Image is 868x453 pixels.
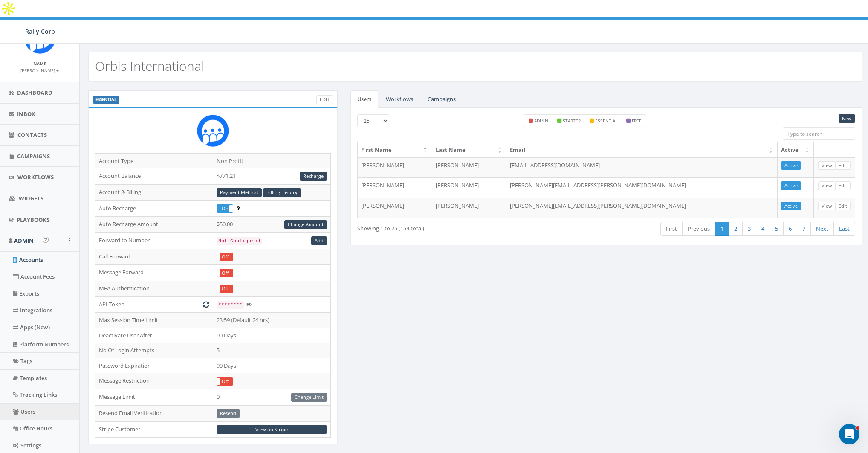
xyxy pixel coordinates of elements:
[33,61,46,67] small: Name
[421,90,463,108] a: Campaigns
[217,204,233,213] div: OnOff
[432,142,507,157] th: Last Name: activate to sort column ascending
[203,302,209,307] i: Generate New Token
[781,202,801,211] a: Active
[95,265,213,281] td: Message Forward
[95,249,213,265] td: Call Forward
[213,358,330,373] td: 90 Days
[237,204,240,212] span: Enable to prevent campaign failure.
[95,281,213,297] td: MFA Authentication
[835,161,851,170] a: Edit
[358,142,432,157] th: First Name: activate to sort column descending
[506,142,778,157] th: Email: activate to sort column ascending
[379,90,420,108] a: Workflows
[217,377,233,386] div: OnOff
[95,358,213,373] td: Password Expiration
[432,157,507,178] td: [PERSON_NAME]
[217,269,233,277] label: Off
[839,424,859,444] iframe: Intercom live chat
[284,220,327,229] a: Change Amount
[19,195,43,202] span: Widgets
[839,114,855,123] a: New
[213,168,330,185] td: $771.21
[95,232,213,249] td: Forward to Number
[217,377,233,385] label: Off
[357,221,557,232] div: Showing 1 to 25 (154 total)
[17,110,35,118] span: Inbox
[729,222,743,236] a: 2
[506,157,778,178] td: [EMAIL_ADDRESS][DOMAIN_NAME]
[217,253,233,261] label: Off
[835,202,851,211] a: Edit
[93,96,119,104] label: ESSENTIAL
[358,177,432,198] td: [PERSON_NAME]
[95,59,204,73] h2: Orbis International
[17,131,47,139] span: Contacts
[95,421,213,438] td: Stripe Customer
[217,425,327,434] a: View on Stripe
[95,297,213,313] td: API Token
[197,115,229,147] img: Rally_Corp_Icon.png
[43,237,49,243] button: Open In-App Guide
[95,389,213,405] td: Message Limit
[300,172,327,181] a: Recharge
[95,328,213,343] td: Deactivate User After
[95,153,213,168] td: Account Type
[217,205,233,212] label: On
[778,142,814,157] th: Active: activate to sort column ascending
[783,127,855,140] input: Type to search
[217,253,233,261] div: OnOff
[781,181,801,190] a: Active
[95,373,213,389] td: Message Restriction
[95,405,213,421] td: Resend Email Verification
[213,153,330,168] td: Non Profit
[632,118,642,124] small: free
[95,184,213,200] td: Account & Billing
[316,95,333,104] a: Edit
[213,328,330,343] td: 90 Days
[95,200,213,217] td: Auto Recharge
[213,217,330,233] td: $50.00
[213,389,330,405] td: 0
[17,173,54,181] span: Workflows
[213,343,330,358] td: 5
[358,157,432,178] td: [PERSON_NAME]
[783,222,797,236] a: 6
[432,177,507,198] td: [PERSON_NAME]
[217,285,233,293] div: OnOff
[835,181,851,190] a: Edit
[17,216,49,224] span: Playbooks
[263,188,301,197] a: Billing History
[217,237,262,245] code: Not Configured
[770,222,784,236] a: 5
[213,313,330,328] td: 23:59 (Default 24 hrs)
[95,343,213,358] td: No Of Login Attempts
[14,237,34,244] span: Admin
[217,269,233,277] div: OnOff
[358,198,432,218] td: [PERSON_NAME]
[17,152,50,160] span: Campaigns
[350,90,378,108] a: Users
[833,222,855,236] a: Last
[506,177,778,198] td: [PERSON_NAME][EMAIL_ADDRESS][PERSON_NAME][DOMAIN_NAME]
[25,27,55,35] span: Rally Corp
[810,222,834,236] a: Next
[595,118,617,124] small: essential
[818,202,836,211] a: View
[818,161,836,170] a: View
[660,222,683,236] a: First
[781,161,801,170] a: Active
[20,66,59,74] a: [PERSON_NAME]
[311,236,327,245] a: Add
[756,222,770,236] a: 4
[17,89,52,96] span: Dashboard
[742,222,756,236] a: 3
[217,285,233,293] label: Off
[95,168,213,185] td: Account Balance
[818,181,836,190] a: View
[682,222,715,236] a: Previous
[715,222,729,236] a: 1
[506,198,778,218] td: [PERSON_NAME][EMAIL_ADDRESS][PERSON_NAME][DOMAIN_NAME]
[95,313,213,328] td: Max Session Time Limit
[95,217,213,233] td: Auto Recharge Amount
